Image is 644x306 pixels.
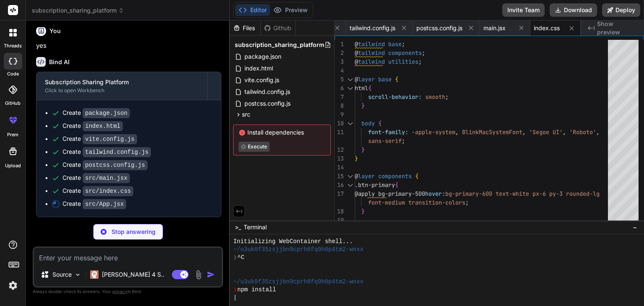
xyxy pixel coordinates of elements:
span: } [361,146,365,153]
h6: You [49,27,61,35]
span: 'Segoe UI' [529,128,563,136]
span: body [361,119,375,127]
span: , [563,128,566,136]
span: } [361,102,365,109]
div: Create [62,135,137,143]
span: ; [422,49,425,57]
label: prem [7,131,18,138]
span: @ [355,40,358,48]
div: Create [62,109,130,117]
span: scroll-behavior: [368,93,422,101]
code: package.json [83,108,130,118]
span: npm install [237,286,276,294]
div: Create [62,187,133,195]
span: package.json [244,52,282,62]
div: 11 [335,128,344,137]
div: Click to collapse the range. [345,181,356,189]
div: Click to collapse the range. [345,172,356,181]
span: rounded-lg [566,190,600,197]
span: , [522,128,526,136]
div: Github [261,24,295,32]
span: { [395,75,398,83]
span: 'Roboto' [569,128,596,136]
span: Terminal [244,223,267,231]
span: { [395,181,398,189]
span: @ [355,172,358,180]
div: 14 [335,163,344,172]
div: 16 [335,181,344,189]
div: Create [62,161,148,169]
div: 5 [335,75,344,84]
div: 10 [335,119,344,128]
div: Click to collapse the range. [345,75,356,84]
span: BlinkMacSystemFont [462,128,522,136]
span: sans-serif [368,137,402,145]
span: tailwind.config.js [350,24,395,32]
span: tailwind.config.js [244,87,291,97]
span: font-family: [368,128,408,136]
span: ❯ [233,286,237,294]
span: -apple-system [412,128,455,136]
span: py-3 [549,190,563,197]
button: Download [550,3,597,17]
span: , [455,128,459,136]
span: @apply bg-primary-500 [355,190,425,197]
span: ; [418,58,422,65]
code: src/main.jsx [83,173,130,183]
span: postcss.config.js [416,24,462,32]
div: Create [62,174,130,182]
span: text-white [496,190,529,197]
span: .btn-primary [355,181,395,189]
button: Preview [270,4,311,16]
span: { [368,84,371,92]
span: px-6 [532,190,546,197]
code: vite.config.js [83,134,137,144]
div: 4 [335,66,344,75]
span: utilities [388,58,418,65]
span: src [242,110,250,119]
label: GitHub [5,100,21,107]
div: Subscription Sharing Platform [45,78,199,86]
span: ; [445,93,449,101]
div: 18 [335,207,344,216]
p: yes [36,41,221,51]
span: | [233,294,236,302]
code: src/App.jsx [83,199,126,209]
span: layer [358,172,375,180]
span: bg-primary-600 [445,190,492,197]
code: src/index.css [83,186,133,196]
code: index.html [83,121,123,131]
span: smooth [425,93,445,101]
label: Upload [5,162,21,169]
span: ❯ [233,254,237,262]
div: Create [62,148,151,156]
span: { [378,119,382,127]
span: Initializing WebContainer shell... [233,238,353,246]
span: vite.config.js [244,75,280,85]
span: Install dependencies [239,128,325,137]
div: Click to open Workbench [45,87,199,94]
span: html [355,84,368,92]
span: >_ [235,223,241,231]
div: Create [62,122,123,130]
span: } [355,155,358,162]
span: privacy [112,289,127,294]
img: attachment [194,270,203,280]
div: 12 [335,145,344,154]
div: Create [62,200,126,208]
span: tailwind [358,49,385,57]
span: main.jsx [483,24,506,32]
button: Execute [239,142,270,152]
div: 2 [335,49,344,57]
label: code [7,70,19,78]
span: font-medium [368,199,405,206]
span: components [378,172,412,180]
div: 1 [335,40,344,49]
img: Pick Models [74,271,81,278]
span: transition-colors [408,199,465,206]
div: 19 [335,216,344,225]
span: subscription_sharing_platform [235,41,325,49]
span: − [633,223,637,231]
span: ^C [237,254,244,262]
span: @ [355,75,358,83]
